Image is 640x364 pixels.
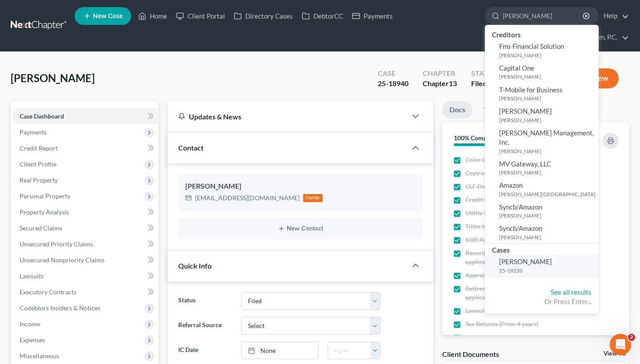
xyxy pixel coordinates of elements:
a: None [242,342,318,359]
a: Client Portal [172,8,229,24]
span: Retirement account statements (if applicable) [465,284,575,302]
span: Income [20,320,40,328]
span: [PERSON_NAME] [499,107,552,115]
small: [PERSON_NAME] [499,95,596,102]
span: Utility Bills [465,209,496,218]
span: Credit Report [20,144,58,152]
div: Client Documents [442,349,499,359]
a: View All [604,351,626,357]
span: Credit Counseling Certificate [465,195,545,204]
a: DebtorCC [297,8,348,24]
small: [PERSON_NAME] [499,51,596,59]
span: 2 [628,334,635,341]
span: CLF Documents [465,182,509,191]
small: [PERSON_NAME] [499,147,596,155]
small: [PERSON_NAME] [499,212,596,219]
div: [PERSON_NAME] [185,181,416,192]
input: -- : -- [328,342,370,359]
small: [PERSON_NAME] [499,73,596,80]
a: Secured Claims [12,220,159,236]
span: Color Copy of Driver's License [465,155,548,164]
span: New Case [93,13,123,20]
div: [EMAIL_ADDRESS][DOMAIN_NAME] [195,194,300,202]
a: Syncb/Amazon[PERSON_NAME] [485,200,599,222]
span: [PERSON_NAME] [499,257,552,265]
span: Fms Financial Solution [499,42,564,50]
a: T-Mobile for Business[PERSON_NAME] [485,83,599,105]
a: Directory Cases [229,8,297,24]
span: T-Mobile for Business [499,86,563,94]
span: [PERSON_NAME] Management, Inc. [499,129,594,146]
span: Executory Contracts [20,288,76,296]
span: [PERSON_NAME] [11,71,95,84]
span: Capital One [499,64,534,72]
span: Unsecured Nonpriority Claims [20,256,104,264]
small: 25-19220 [499,267,596,274]
span: Personal Property [20,192,70,200]
a: Syncb/Amazon[PERSON_NAME] [485,222,599,243]
a: Property Analysis [12,204,159,220]
label: IC Date [174,342,237,360]
a: Executory Contracts [12,284,159,300]
span: Secured Claims [20,224,62,232]
span: Income Documents (Continuing obligation until date of filing) [465,333,575,351]
div: Updates & News [178,112,396,121]
div: Status [471,68,497,79]
div: Creditors [485,28,599,40]
small: [PERSON_NAME] [499,116,596,124]
span: Appraisal Report for Real Property [465,271,562,280]
small: [PERSON_NAME] [499,233,596,241]
label: Status [174,292,237,310]
span: Lawsuits [20,272,44,280]
span: KBB Appraisal report(s) for Vehicle(s) [465,235,569,244]
a: [PERSON_NAME] Law Firm, P.C. [519,29,629,45]
small: [PERSON_NAME][GEOGRAPHIC_DATA] [499,190,596,198]
a: Fms Financial Solution[PERSON_NAME] [485,40,599,61]
div: Or Press Enter... [492,297,592,306]
a: Tasks [476,101,507,119]
span: Miscellaneous [20,352,59,360]
span: Syncb/Amazon [499,203,542,211]
span: Property Analysis [20,208,69,216]
span: Codebtors Insiders & Notices [20,304,100,312]
div: home [303,194,323,202]
a: Unsecured Nonpriority Claims [12,252,159,268]
span: 13 [449,79,457,87]
div: Chapter [423,68,457,79]
a: Unsecured Priority Claims [12,236,159,252]
span: Expenses [20,336,45,344]
a: Amazon[PERSON_NAME][GEOGRAPHIC_DATA] [485,178,599,200]
span: Client Profile [20,160,56,168]
a: Case Dashboard [12,108,159,124]
a: Capital One[PERSON_NAME] [485,61,599,83]
input: Search by name... [503,8,584,24]
strong: 100% Completed [454,134,501,142]
a: Home [134,8,172,24]
span: Recorded mortgages and deeds (if applicable) [465,249,575,266]
div: Cases [485,244,599,255]
span: Tax Returns (Prior 4 years) [465,320,538,328]
a: See all results [551,288,592,296]
span: Titles to motor vehicles [465,222,530,231]
span: Quick Info [178,261,212,270]
span: Real Property [20,176,58,184]
small: [PERSON_NAME] [499,169,596,176]
span: Copy of Social Security Card [465,169,544,178]
span: Syncb/Amazon [499,224,542,232]
span: Payments [20,128,47,136]
span: Lawsuits (if applicable) [465,306,528,315]
span: Contact [178,143,204,152]
div: Case [378,68,408,79]
button: New Contact [185,225,416,232]
label: Referral Source [174,317,237,335]
a: [PERSON_NAME][PERSON_NAME] [485,104,599,126]
iframe: Intercom live chat [610,334,631,355]
a: [PERSON_NAME]25-19220 [485,255,599,277]
a: Docs [442,101,472,119]
a: MV Gateway, LLC[PERSON_NAME] [485,157,599,179]
div: 25-18940 [378,79,408,89]
div: Filed [471,79,497,89]
a: [PERSON_NAME] Management, Inc.[PERSON_NAME] [485,126,599,157]
a: Help [599,8,629,24]
span: Unsecured Priority Claims [20,240,93,248]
